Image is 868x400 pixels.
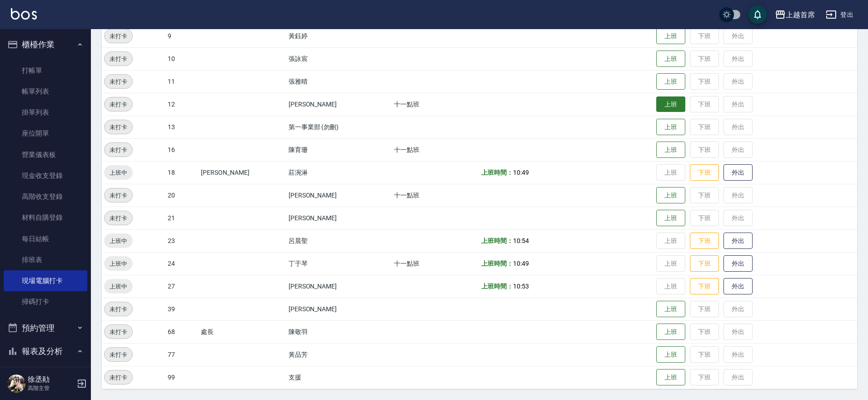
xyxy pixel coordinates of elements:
td: [PERSON_NAME] [286,93,392,116]
td: 張詠宸 [286,47,392,70]
span: 10:49 [513,260,529,267]
div: 上越首席 [786,9,815,20]
td: 陳敬羽 [286,320,392,343]
td: 第一事業部 (勿刪) [286,116,392,138]
button: 上班 [656,301,685,318]
td: [PERSON_NAME] [199,161,286,184]
span: 未打卡 [105,304,132,314]
span: 10:49 [513,169,529,176]
span: 未打卡 [105,350,132,359]
button: 外出 [723,278,753,295]
button: 預約管理 [4,316,87,340]
button: 上班 [656,369,685,386]
h5: 徐丞勛 [28,375,74,384]
button: 下班 [690,278,719,295]
span: 未打卡 [105,54,132,64]
b: 上班時間： [481,260,513,267]
td: [PERSON_NAME] [286,184,392,207]
td: 9 [165,25,199,47]
a: 現場電腦打卡 [4,270,87,291]
td: 陳育珊 [286,138,392,161]
td: 27 [165,275,199,298]
span: 未打卡 [105,122,132,132]
td: 77 [165,343,199,366]
button: 櫃檯作業 [4,33,87,56]
td: 十一點班 [392,252,479,275]
a: 掛單列表 [4,102,87,123]
td: 16 [165,138,199,161]
td: 莊涴淋 [286,161,392,184]
td: 99 [165,366,199,389]
a: 營業儀表板 [4,144,87,165]
td: 十一點班 [392,184,479,207]
td: 黃品芳 [286,343,392,366]
a: 材料自購登錄 [4,207,87,228]
a: 每日結帳 [4,228,87,249]
button: 下班 [690,164,719,181]
a: 打帳單 [4,60,87,81]
button: 上班 [656,210,685,227]
td: [PERSON_NAME] [286,275,392,298]
button: 上越首席 [771,5,818,24]
td: 20 [165,184,199,207]
button: 上班 [656,28,685,45]
b: 上班時間： [481,283,513,290]
span: 上班中 [104,282,133,291]
td: 11 [165,70,199,93]
button: 上班 [656,142,685,158]
td: 24 [165,252,199,275]
td: 13 [165,116,199,138]
td: 12 [165,93,199,116]
span: 上班中 [104,168,133,177]
a: 現金收支登錄 [4,165,87,186]
b: 上班時間： [481,237,513,244]
td: [PERSON_NAME] [286,298,392,320]
button: 上班 [656,119,685,136]
button: save [748,5,767,24]
button: 下班 [690,255,719,272]
td: 18 [165,161,199,184]
td: 21 [165,207,199,229]
td: 68 [165,320,199,343]
a: 座位開單 [4,123,87,144]
span: 未打卡 [105,100,132,109]
button: 報表及分析 [4,339,87,363]
span: 上班中 [104,259,133,268]
button: 上班 [656,324,685,340]
button: 登出 [822,6,857,23]
button: 上班 [656,346,685,363]
button: 下班 [690,233,719,249]
span: 未打卡 [105,373,132,382]
td: 十一點班 [392,93,479,116]
td: 十一點班 [392,138,479,161]
span: 10:53 [513,283,529,290]
p: 高階主管 [28,384,74,392]
span: 未打卡 [105,145,132,155]
td: 丁于琴 [286,252,392,275]
b: 上班時間： [481,169,513,176]
td: 23 [165,229,199,252]
td: 張雅晴 [286,70,392,93]
td: 10 [165,47,199,70]
a: 報表目錄 [4,367,87,388]
img: Person [7,375,25,393]
span: 上班中 [104,236,133,246]
span: 未打卡 [105,31,132,41]
td: 呂晨聖 [286,229,392,252]
span: 未打卡 [105,213,132,223]
td: [PERSON_NAME] [286,207,392,229]
button: 上班 [656,96,685,112]
button: 外出 [723,233,753,249]
button: 上班 [656,51,685,67]
span: 未打卡 [105,77,132,86]
button: 上班 [656,187,685,204]
td: 39 [165,298,199,320]
a: 帳單列表 [4,81,87,102]
a: 排班表 [4,249,87,270]
td: 黃鈺婷 [286,25,392,47]
span: 10:54 [513,237,529,244]
button: 上班 [656,73,685,90]
a: 掃碼打卡 [4,291,87,312]
td: 支援 [286,366,392,389]
button: 外出 [723,164,753,181]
